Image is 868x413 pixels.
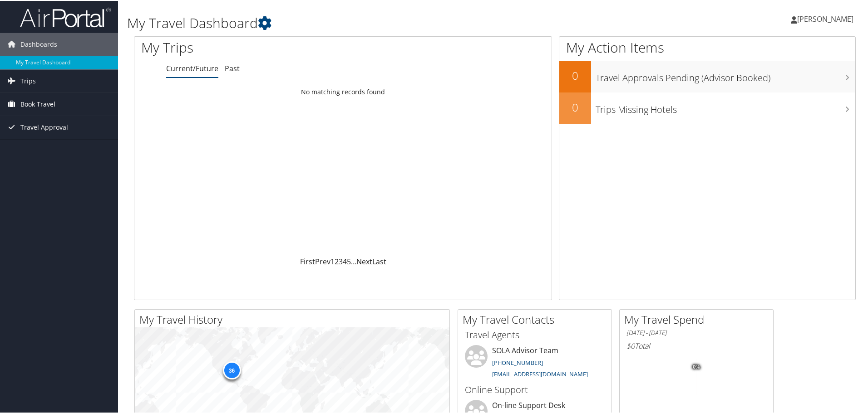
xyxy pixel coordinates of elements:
a: 3 [339,256,343,266]
tspan: 0% [693,364,700,369]
a: 5 [347,256,351,266]
a: Next [356,256,372,266]
span: [PERSON_NAME] [797,13,853,23]
td: No matching records found [134,83,552,99]
h3: Trips Missing Hotels [596,98,855,115]
a: 4 [343,256,347,266]
h3: Travel Agents [465,328,605,340]
a: First [300,256,315,266]
h6: Total [626,340,766,350]
a: Last [372,256,386,266]
h2: 0 [559,67,591,83]
span: Travel Approval [20,115,68,138]
span: … [351,256,356,266]
span: Dashboards [20,32,57,55]
a: Current/Future [166,63,218,73]
a: 2 [335,256,339,266]
a: Prev [315,256,330,266]
span: Book Travel [20,92,55,115]
a: [EMAIL_ADDRESS][DOMAIN_NAME] [492,369,588,377]
h2: My Travel Spend [624,311,773,326]
span: Trips [20,69,36,92]
a: 1 [330,256,335,266]
a: Past [225,63,240,73]
h1: My Action Items [559,37,855,56]
h2: 0 [559,99,591,114]
span: $0 [626,340,635,350]
a: 0Trips Missing Hotels [559,92,855,123]
a: [PHONE_NUMBER] [492,358,543,366]
a: 0Travel Approvals Pending (Advisor Booked) [559,60,855,92]
h2: My Travel Contacts [463,311,612,326]
a: [PERSON_NAME] [791,5,863,32]
h1: My Travel Dashboard [127,13,617,32]
h3: Travel Approvals Pending (Advisor Booked) [596,66,855,83]
h1: My Trips [141,37,371,56]
li: SOLA Advisor Team [460,344,609,381]
img: airportal-logo.png [20,6,111,27]
h6: [DATE] - [DATE] [626,328,766,336]
div: 36 [222,360,241,379]
h3: Online Support [465,383,605,395]
h2: My Travel History [139,311,449,326]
